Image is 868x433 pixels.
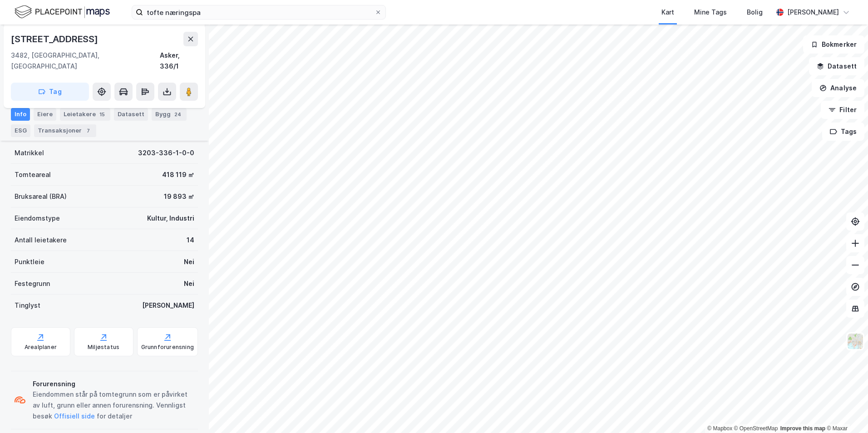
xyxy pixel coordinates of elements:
button: Tag [11,83,89,101]
div: Matrikkel [15,148,44,158]
div: 418 119 ㎡ [162,169,194,180]
div: Bygg [152,108,187,121]
div: Tomteareal [15,169,51,180]
div: 7 [84,126,93,135]
div: 19 893 ㎡ [164,191,194,202]
div: Kultur, Industri [147,213,194,224]
div: Grunnforurensning [141,344,194,351]
button: Datasett [809,57,864,75]
div: Leietakere [60,108,110,121]
div: Arealplaner [25,344,57,351]
div: 14 [187,235,194,246]
div: Datasett [114,108,148,121]
div: 3203-336-1-0-0 [138,148,194,158]
div: Punktleie [15,256,44,267]
div: Nei [184,278,194,289]
div: Asker, 336/1 [160,50,198,72]
iframe: Chat Widget [823,389,868,433]
div: [PERSON_NAME] [142,300,194,311]
div: ESG [11,124,30,137]
div: 3482, [GEOGRAPHIC_DATA], [GEOGRAPHIC_DATA] [11,50,160,72]
div: Nei [184,256,194,267]
div: [PERSON_NAME] [787,7,839,18]
div: [STREET_ADDRESS] [11,32,100,46]
div: Eiendomstype [15,213,60,224]
a: OpenStreetMap [734,425,778,432]
div: Bolig [747,7,763,18]
div: Mine Tags [694,7,727,18]
button: Filter [821,101,864,119]
div: Tinglyst [15,300,40,311]
input: Søk på adresse, matrikkel, gårdeiere, leietakere eller personer [143,5,375,19]
button: Analyse [812,79,864,97]
div: Forurensning [33,379,194,389]
div: Antall leietakere [15,235,67,246]
img: Z [847,333,864,350]
div: Transaksjoner [34,124,96,137]
div: 24 [173,110,183,119]
a: Improve this map [780,425,825,432]
div: Info [11,108,30,121]
div: Miljøstatus [88,344,119,351]
div: Eiendommen står på tomtegrunn som er påvirket av luft, grunn eller annen forurensning. Vennligst ... [33,389,194,422]
div: Eiere [34,108,56,121]
button: Tags [822,123,864,141]
div: 15 [98,110,107,119]
button: Bokmerker [803,35,864,54]
img: logo.f888ab2527a4732fd821a326f86c7f29.svg [15,4,110,20]
div: Festegrunn [15,278,50,289]
div: Bruksareal (BRA) [15,191,67,202]
a: Mapbox [707,425,732,432]
div: Kart [661,7,674,18]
